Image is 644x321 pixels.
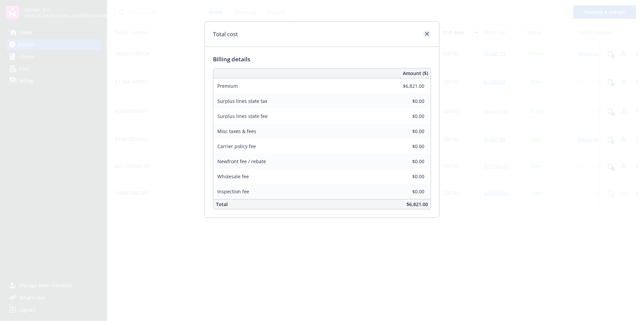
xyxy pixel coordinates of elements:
[385,126,428,136] input: 0.00
[213,55,250,63] span: Billing details
[407,201,428,207] span: $6,821.00
[423,30,431,38] a: close
[217,113,268,119] span: Surplus lines state fee
[217,98,267,104] span: Surplus lines state tax
[403,70,428,77] span: Amount ($)
[385,156,428,166] input: 0.00
[217,83,238,89] span: Premium
[213,30,238,39] h1: Total cost
[385,141,428,151] input: 0.00
[217,188,249,195] span: Inspection fee
[217,158,266,165] span: Newfront fee / rebate
[385,81,428,91] input: 0.00
[385,96,428,106] input: 0.00
[385,111,428,121] input: 0.00
[217,128,256,134] span: Misc taxes & fees
[385,171,428,181] input: 0.00
[385,186,428,196] input: 0.00
[216,201,228,207] span: Total
[217,143,256,149] span: Carrier policy fee
[217,173,249,180] span: Wholesale fee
